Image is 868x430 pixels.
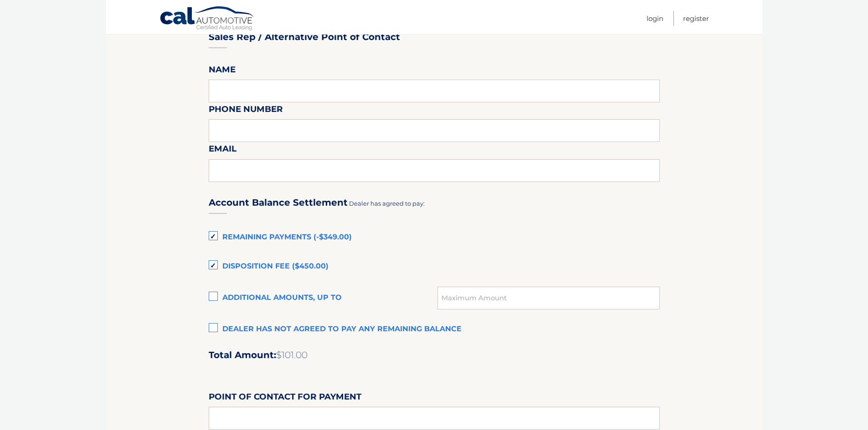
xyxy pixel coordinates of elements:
a: Login [647,11,663,26]
h3: Account Balance Settlement [209,197,348,208]
a: Cal Automotive [159,6,255,32]
span: $101.00 [276,349,308,360]
label: Additional amounts, up to [209,289,438,307]
label: Remaining Payments (-$349.00) [209,228,660,247]
label: Dealer has not agreed to pay any remaining balance [209,320,660,339]
span: Dealer has agreed to pay: [349,200,425,207]
a: Register [683,11,709,26]
label: Email [209,142,236,159]
h2: Total Amount: [209,349,660,361]
input: Maximum Amount [437,287,659,309]
label: Name [209,63,236,80]
label: Point of Contact for Payment [209,390,361,407]
label: Phone Number [209,102,283,119]
label: Disposition Fee ($450.00) [209,258,660,276]
h3: Sales Rep / Alternative Point of Contact [209,31,400,43]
